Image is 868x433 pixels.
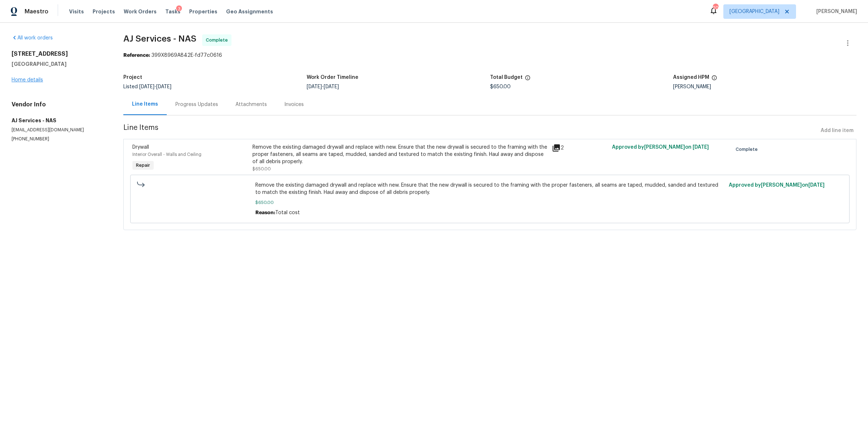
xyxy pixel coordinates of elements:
a: All work orders [12,35,53,41]
span: [DATE] [156,84,171,89]
span: The hpm assigned to this work order. [711,75,717,84]
span: Repair [133,162,153,169]
span: Reason: [255,210,275,215]
span: Complete [206,37,231,44]
span: $650.00 [255,199,724,206]
span: Complete [736,146,761,153]
h5: Assigned HPM [673,75,709,80]
span: - [139,84,171,89]
span: Interior Overall - Walls and Ceiling [132,152,201,157]
div: 3 [176,5,182,13]
span: Drywall [132,145,149,150]
span: Projects [93,8,115,15]
span: $650.00 [490,84,511,89]
span: The total cost of line items that have been proposed by Opendoor. This sum includes line items th... [525,75,531,84]
h5: [GEOGRAPHIC_DATA] [12,60,106,68]
span: [DATE] [307,84,322,89]
span: Visits [69,8,84,15]
div: Progress Updates [175,101,218,108]
span: [DATE] [324,84,339,89]
span: [GEOGRAPHIC_DATA] [729,8,779,15]
p: [EMAIL_ADDRESS][DOMAIN_NAME] [12,127,106,133]
div: Attachments [235,101,267,108]
span: Tasks [165,9,180,14]
h5: Project [123,75,142,80]
span: Properties [189,8,217,15]
p: [PHONE_NUMBER] [12,136,106,142]
div: [PERSON_NAME] [673,84,856,89]
span: [PERSON_NAME] [813,8,857,15]
span: AJ Services - NAS [123,34,196,43]
span: $650.00 [252,167,271,171]
span: Work Orders [124,8,157,15]
span: Line Items [123,124,818,137]
b: Reference: [123,53,150,58]
h5: Total Budget [490,75,523,80]
div: 399X8969A842E-fd77c0616 [123,52,856,59]
div: 2 [552,144,608,152]
span: Approved by [PERSON_NAME] on [729,183,825,188]
span: Maestro [25,8,48,15]
div: 20 [713,4,718,12]
h4: Vendor Info [12,101,106,108]
span: Listed [123,84,171,89]
span: Total cost [275,210,300,215]
h2: [STREET_ADDRESS] [12,50,106,58]
span: [DATE] [808,183,825,188]
h5: Work Order Timeline [307,75,358,80]
a: Home details [12,77,43,82]
span: [DATE] [693,145,709,150]
span: Remove the existing damaged drywall and replace with new. Ensure that the new drywall is secured ... [255,182,724,196]
div: Line Items [132,101,158,108]
div: Invoices [284,101,304,108]
span: [DATE] [139,84,154,89]
span: Approved by [PERSON_NAME] on [612,145,709,150]
h5: AJ Services - NAS [12,117,106,124]
div: Remove the existing damaged drywall and replace with new. Ensure that the new drywall is secured ... [252,144,548,165]
span: - [307,84,339,89]
span: Geo Assignments [226,8,273,15]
